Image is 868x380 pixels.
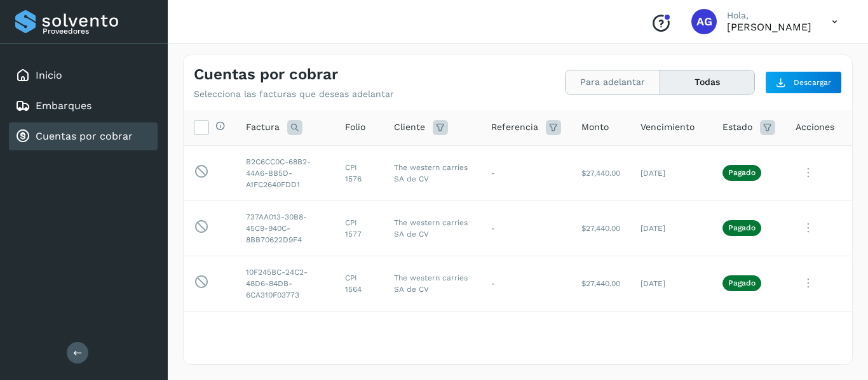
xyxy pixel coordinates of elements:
td: CPI 1552 [335,311,384,366]
p: Pagado [728,168,756,177]
div: Cuentas por cobrar [9,122,158,150]
a: Embarques [36,100,92,112]
td: 737AA013-30B8-45C9-940C-8BB70622D9F4 [236,200,335,256]
button: Descargar [765,71,842,94]
p: Selecciona las facturas que deseas adelantar [194,89,394,100]
button: Para adelantar [566,70,660,94]
td: [DATE] [630,200,712,256]
td: - [481,311,571,366]
p: Pagado [728,223,756,232]
span: Referencia [491,121,538,134]
td: $27,440.00 [571,311,630,366]
a: Inicio [36,69,62,81]
td: CPI 1576 [335,145,384,200]
td: 8916955A-2E6F-4E8E-9DCF-B4D032230B2A [236,311,335,366]
td: - [481,200,571,256]
h4: Cuentas por cobrar [194,65,338,84]
p: ALFONSO García Flores [727,21,811,33]
td: CPI 1564 [335,256,384,311]
a: Cuentas por cobrar [36,130,133,142]
span: Acciones [796,121,834,134]
td: $27,440.00 [571,145,630,200]
span: Factura [246,121,280,134]
td: [DATE] [630,145,712,200]
span: Cliente [394,121,425,134]
span: Descargar [794,77,831,88]
td: The western carries SA de CV [384,145,481,200]
div: Embarques [9,92,158,120]
td: - [481,256,571,311]
td: 10F245BC-24C2-48D6-84DB-6CA310F03773 [236,256,335,311]
td: [DATE] [630,311,712,366]
span: Monto [581,121,609,134]
p: Proveedores [43,27,153,36]
p: Pagado [728,278,756,287]
div: Inicio [9,62,158,89]
td: The western carries SA de CV [384,200,481,256]
td: - [481,145,571,200]
button: Todas [660,70,754,94]
td: $27,440.00 [571,256,630,311]
td: [DATE] [630,256,712,311]
td: The western carries SA de CV [384,256,481,311]
td: B2C6CC0C-68B2-44A6-BB5D-A1FC2640FDD1 [236,145,335,200]
td: $27,440.00 [571,200,630,256]
span: Vencimiento [641,121,695,134]
span: Estado [722,121,752,134]
span: Folio [345,121,365,134]
td: CPI 1577 [335,200,384,256]
td: The western carries SA de CV [384,311,481,366]
p: Hola, [727,10,811,21]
